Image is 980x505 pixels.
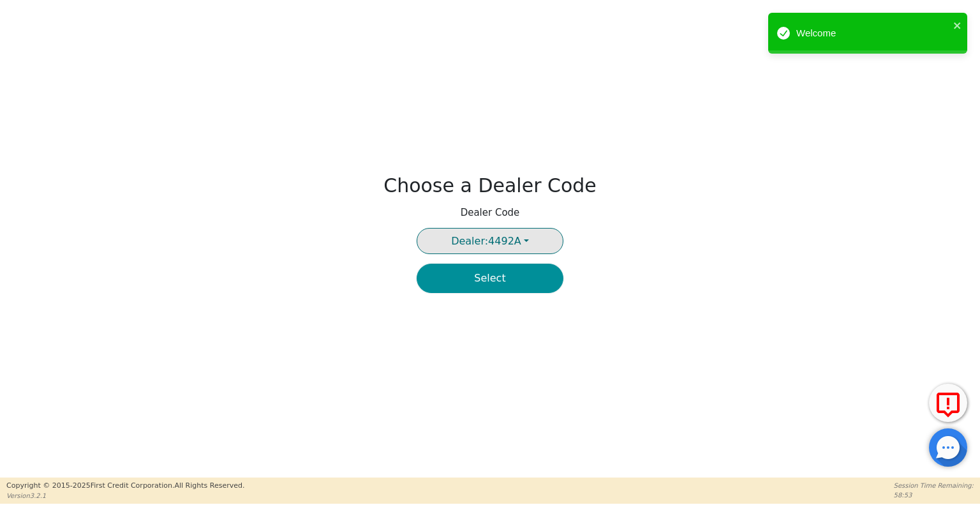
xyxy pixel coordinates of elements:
div: Welcome [796,26,949,41]
span: All Rights Reserved. [174,481,244,490]
p: Copyright © 2015- 2025 First Credit Corporation. [6,481,244,492]
h2: Choose a Dealer Code [383,174,597,197]
button: Report Error to FCC [929,384,967,422]
span: 4492A [451,235,521,247]
p: Session Time Remaining: [894,481,974,490]
p: 58:53 [894,490,974,500]
h4: Dealer Code [461,207,520,218]
p: Version 3.2.1 [6,491,244,501]
button: Select [417,264,563,293]
span: Dealer: [451,235,488,247]
button: close [953,18,962,33]
button: Dealer:4492A [417,228,563,254]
